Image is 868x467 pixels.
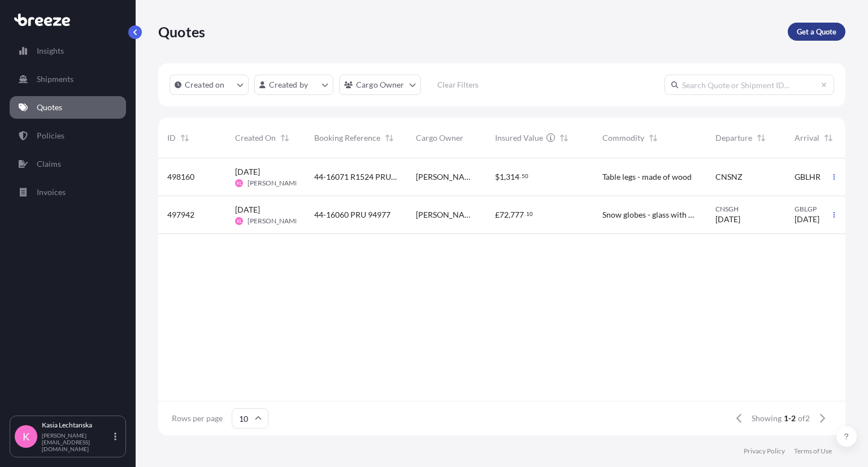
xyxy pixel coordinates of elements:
a: Terms of Use [794,447,832,456]
a: Privacy Policy [744,447,785,456]
button: Sort [754,131,768,145]
span: . [524,212,526,216]
span: of 2 [798,413,810,424]
span: 10 [526,212,533,216]
span: Commodity [602,132,644,144]
span: £ [495,211,500,219]
span: Showing [752,413,782,424]
span: . [520,174,521,178]
button: Sort [646,131,660,145]
input: Search Quote or Shipment ID... [665,75,834,95]
p: Invoices [37,187,66,198]
span: CNSNZ [715,171,743,183]
span: K [23,431,29,442]
span: $ [495,173,500,181]
span: GBLGP [795,205,844,214]
button: createdOn Filter options [170,75,249,95]
button: Sort [822,131,835,145]
span: 1 [500,173,504,181]
span: 44-16071 R1524 PRU-95103 [314,171,398,183]
p: Quotes [37,102,62,113]
span: 44-16060 PRU 94977 [314,209,390,220]
span: Arrival [795,132,819,144]
span: 50 [522,174,528,178]
span: Insured Value [495,132,543,144]
span: Booking Reference [314,132,380,144]
p: Quotes [158,23,205,41]
a: Claims [10,153,126,175]
span: [DATE] [715,214,740,225]
a: Get a Quote [788,23,845,41]
p: Policies [37,130,64,141]
span: CNSGH [715,205,776,214]
span: GBLHR [795,171,821,183]
span: [DATE] [235,166,260,178]
span: 72 [500,211,509,219]
button: Sort [383,131,396,145]
p: Clear Filters [437,79,479,90]
p: Created by [269,79,309,90]
button: Clear Filters [427,76,490,94]
span: 497942 [167,209,194,220]
p: [PERSON_NAME][EMAIL_ADDRESS][DOMAIN_NAME] [42,432,112,452]
span: Created On [235,132,276,144]
span: [PERSON_NAME] Legs [416,171,477,183]
p: Insights [37,45,64,57]
span: Rows per page [172,413,223,424]
span: , [504,173,506,181]
span: [DATE] [235,204,260,215]
span: , [509,211,510,219]
span: ID [167,132,176,144]
a: Quotes [10,96,126,119]
span: 314 [506,173,519,181]
span: Table legs - made of wood [602,171,692,183]
button: Sort [557,131,571,145]
span: [PERSON_NAME] [248,217,301,226]
button: Sort [178,131,192,145]
span: Departure [715,132,752,144]
a: Policies [10,124,126,147]
p: Shipments [37,73,73,85]
span: 777 [510,211,524,219]
p: Cargo Owner [356,79,405,90]
button: cargoOwner Filter options [339,75,421,95]
span: KL [237,178,242,189]
p: Kasia Lechtanska [42,421,112,430]
a: Insights [10,40,126,62]
a: Shipments [10,68,126,90]
span: [PERSON_NAME] [248,179,301,188]
span: 498160 [167,171,194,183]
span: [PERSON_NAME] - snow globes [416,209,477,220]
p: Get a Quote [797,26,836,37]
a: Invoices [10,181,126,204]
span: Snow globes - glass with water [602,209,697,220]
span: KL [237,215,242,227]
p: Created on [185,79,225,90]
span: Cargo Owner [416,132,463,144]
p: Claims [37,158,61,170]
span: 1-2 [784,413,796,424]
button: createdBy Filter options [254,75,333,95]
span: [DATE] [795,214,819,225]
button: Sort [278,131,292,145]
